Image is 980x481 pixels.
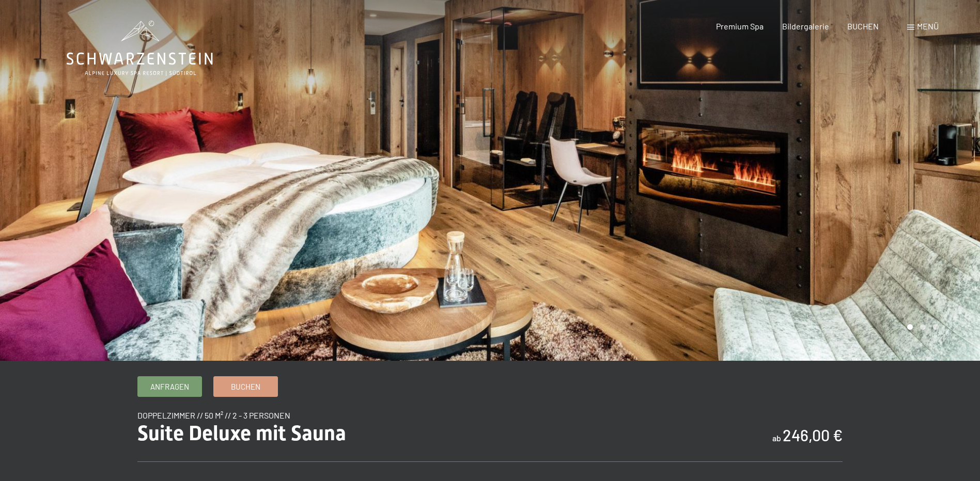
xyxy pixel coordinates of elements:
span: Suite Deluxe mit Sauna [137,421,346,445]
a: Buchen [214,377,277,396]
a: Bildergalerie [782,21,829,31]
span: Menü [917,21,939,31]
span: Buchen [231,381,260,392]
b: 246,00 € [783,426,843,444]
span: Doppelzimmer // 50 m² // 2 - 3 Personen [137,410,290,420]
a: BUCHEN [847,21,879,31]
a: Premium Spa [716,21,764,31]
span: Anfragen [150,381,189,392]
span: ab [772,433,781,443]
a: Anfragen [138,377,201,396]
